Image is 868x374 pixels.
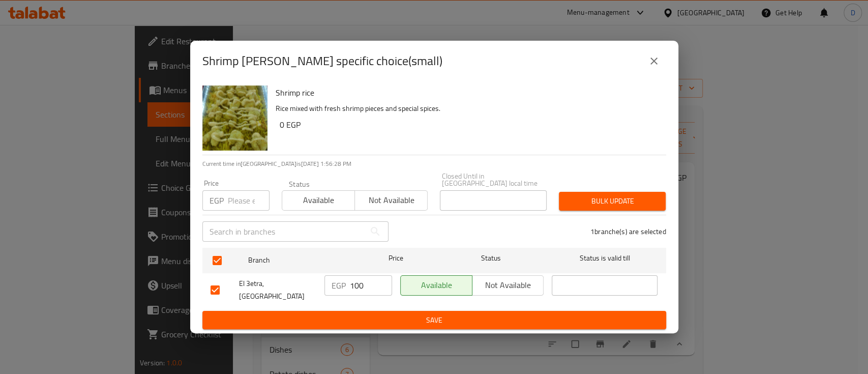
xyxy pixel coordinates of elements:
span: Available [286,193,351,208]
h2: Shrimp [PERSON_NAME] specific choice(small) [202,53,442,69]
span: El 3etra, [GEOGRAPHIC_DATA] [239,277,316,303]
button: close [642,49,666,73]
p: EGP [332,279,346,292]
input: Please enter price [228,190,270,211]
button: Not available [354,190,428,211]
span: Bulk update [567,195,657,208]
p: 1 branche(s) are selected [590,226,666,237]
span: Status is valid till [552,252,657,265]
p: EGP [209,194,224,207]
span: Branch [248,254,354,267]
img: Shrimp rice [202,85,267,151]
p: Rice mixed with fresh shrimp pieces and special spices. [276,102,658,115]
span: Status [438,252,544,265]
button: Save [202,311,666,330]
button: Available [282,190,355,211]
input: Search in branches [202,221,365,242]
h6: Shrimp rice [276,85,658,100]
p: Current time in [GEOGRAPHIC_DATA] is [DATE] 1:56:28 PM [202,159,666,168]
button: Available [400,275,472,296]
span: Price [362,252,430,265]
span: Available [405,278,468,293]
button: Not available [472,275,544,296]
span: Not available [359,193,424,208]
span: Save [211,314,658,327]
input: Please enter price [350,275,392,296]
h6: 0 EGP [280,118,658,132]
span: Not available [476,278,540,293]
button: Bulk update [559,192,666,211]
